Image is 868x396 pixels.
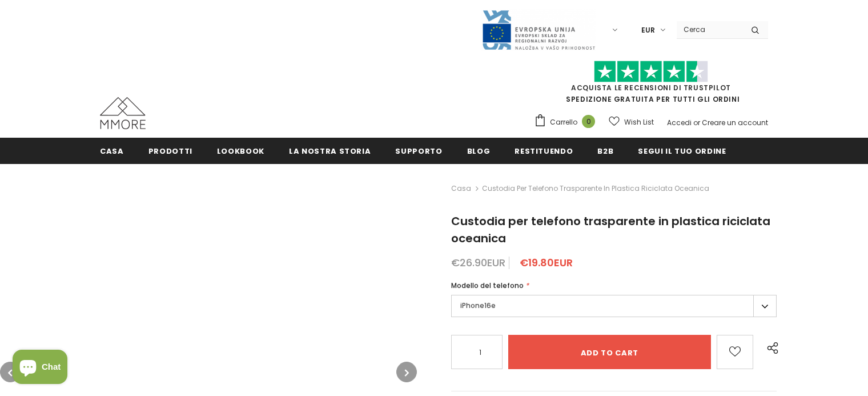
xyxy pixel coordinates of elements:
[289,146,371,157] span: La nostra storia
[451,281,524,290] span: Modello del telefono
[677,21,742,38] input: Search Site
[451,182,471,195] a: Casa
[582,115,595,128] span: 0
[100,138,124,163] a: Casa
[217,146,264,157] span: Lookbook
[594,61,708,83] img: Fidati di Pilot Stars
[641,25,655,36] span: EUR
[451,255,505,270] span: €26.90EUR
[481,25,596,34] a: Javni Razpis
[100,97,146,129] img: Casi MMORE
[624,117,654,128] span: Wish List
[100,146,124,157] span: Casa
[702,118,768,127] a: Creare un account
[451,213,770,246] span: Custodia per telefono trasparente in plastica riciclata oceanica
[508,335,712,369] input: Add to cart
[395,146,442,157] span: supporto
[571,83,731,93] a: Acquista le recensioni di TrustPilot
[515,146,573,157] span: Restituendo
[520,255,573,270] span: €19.80EUR
[9,350,71,387] inbox-online-store-chat: Shopify online store chat
[550,117,577,128] span: Carrello
[693,118,700,127] span: or
[148,138,192,163] a: Prodotti
[289,138,371,163] a: La nostra storia
[481,9,596,51] img: Javni Razpis
[534,114,601,131] a: Carrello 0
[638,146,726,157] span: Segui il tuo ordine
[609,112,654,132] a: Wish List
[515,138,573,163] a: Restituendo
[467,146,491,157] span: Blog
[597,146,613,157] span: B2B
[534,66,768,104] span: SPEDIZIONE GRATUITA PER TUTTI GLI ORDINI
[395,138,442,163] a: supporto
[667,118,692,127] a: Accedi
[638,138,726,163] a: Segui il tuo ordine
[597,138,613,163] a: B2B
[217,138,264,163] a: Lookbook
[148,146,192,157] span: Prodotti
[467,138,491,163] a: Blog
[451,295,777,317] label: iPhone16e
[482,182,709,195] span: Custodia per telefono trasparente in plastica riciclata oceanica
